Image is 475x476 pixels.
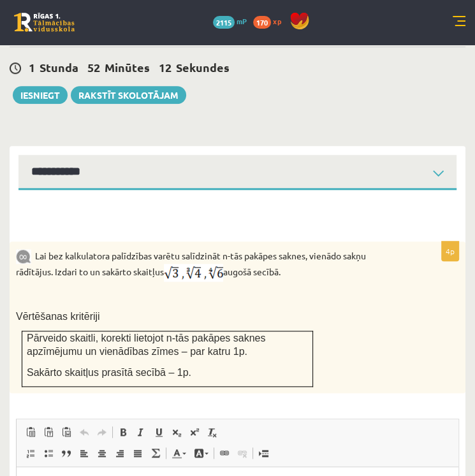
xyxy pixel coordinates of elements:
a: Link (Ctrl+K) [216,445,233,461]
body: Editor, wiswyg-editor-user-answer-47024913045480 [13,13,429,26]
a: Italic (Ctrl+I) [132,424,150,440]
span: 2115 [213,16,235,29]
a: Rakstīt skolotājam [71,86,186,104]
a: Text Color [168,445,190,461]
span: Pārveido skaitli, korekti lietojot n-tās pakāpes saknes apzīmējumu un vienādības zīmes – par katr... [27,333,265,357]
a: Parādīt punktu skalu [10,36,87,46]
a: Justify [129,445,147,461]
button: Iesniegt [13,86,68,104]
span: Sakārto skaitļus prasītā secībā – 1p. [27,367,191,378]
span: Vērtēšanas kritēriji [16,311,100,322]
img: 9k= [16,249,31,264]
span: Sekundes [176,60,230,75]
a: Bold (Ctrl+B) [114,424,132,440]
a: Remove Format [203,424,221,440]
span: 170 [253,16,271,29]
a: Superscript [186,424,203,440]
p: 4p [441,241,459,261]
span: 52 [87,60,100,75]
a: Undo (Ctrl+Z) [75,424,93,440]
a: Insert Page Break for Printing [254,445,272,461]
a: Align Right [111,445,129,461]
span: Minūtes [105,60,150,75]
span: xp [273,16,281,26]
span: 12 [159,60,172,75]
a: 170 xp [253,16,288,26]
a: Rīgas 1. Tālmācības vidusskola [14,13,75,32]
a: Unlink [233,445,251,461]
a: Subscript [168,424,186,440]
span: mP [237,16,247,26]
span: 1 [29,60,35,75]
a: Underline (Ctrl+U) [150,424,168,440]
a: Paste as plain text (Ctrl+Shift+V) [40,424,57,440]
img: Balts.png [22,220,27,226]
a: Insert/Remove Numbered List [22,445,40,461]
a: Paste (Ctrl+V) [22,424,40,440]
a: Redo (Ctrl+Y) [93,424,111,440]
a: Background Color [190,445,212,461]
a: Insert/Remove Bulleted List [40,445,57,461]
a: Block Quote [57,445,75,461]
p: Lai bez kalkulatora palīdzības varētu salīdzināt n-tās pakāpes saknes, vienādo sakņu rādītājus. I... [16,248,395,282]
a: Align Left [75,445,93,461]
a: Paste from Word [57,424,75,440]
img: T8gnOeJl4mXEgX4DwmLlz7QgH1LAAAAAElFTkSuQmCC [164,264,223,282]
span: Stunda [40,60,78,75]
a: Math [147,445,164,461]
a: Center [93,445,111,461]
